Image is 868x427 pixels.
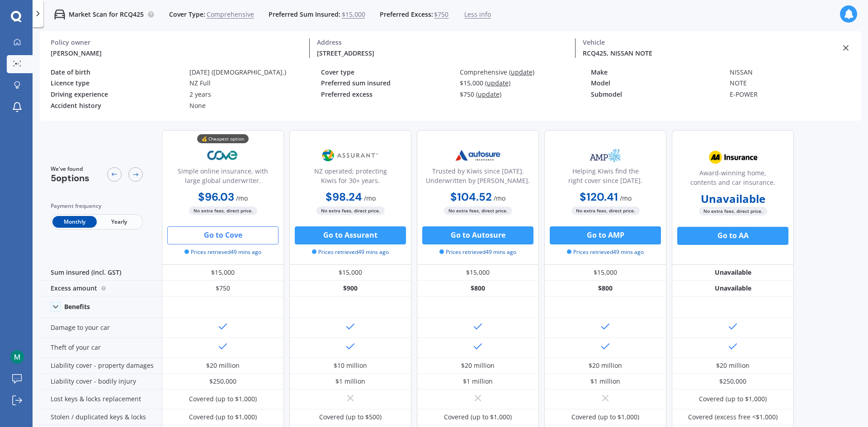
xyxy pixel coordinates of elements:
div: Covered (up to $1,000) [444,413,512,422]
div: Vehicle [583,38,834,47]
div: Theft of your car [40,338,162,358]
span: No extra fees, direct price. [699,207,767,216]
div: Sum insured (incl. GST) [40,265,162,281]
div: $20 million [461,361,495,370]
span: 5 options [51,172,90,184]
div: Licence type [51,80,182,87]
div: Date of birth [51,69,182,76]
span: Prices retrieved 49 mins ago [184,248,261,256]
div: $800 [544,281,666,296]
div: [DATE] ([DEMOGRAPHIC_DATA].) [189,69,321,76]
span: Preferred Excess: [380,10,433,19]
img: Autosure.webp [448,144,508,167]
div: $250,000 [719,377,746,386]
div: Lost keys & locks replacement [40,389,162,409]
div: $800 [417,281,539,296]
div: RCQ425, NISSAN NOTE [583,48,834,58]
div: Award-winning home, contents and car insurance. [679,168,786,191]
img: car.f15378c7a67c060ca3f3.svg [54,9,65,20]
div: $750 [460,91,591,99]
div: Simple online insurance, with large global underwriter. [170,166,276,189]
span: No extra fees, direct price. [189,206,257,215]
div: Comprehensive [460,69,591,76]
div: Damage to your car [40,318,162,338]
div: [PERSON_NAME] [51,48,302,58]
div: NZ Full [189,80,321,87]
div: Submodel [591,91,722,99]
span: Comprehensive [207,10,254,19]
div: Driving experience [51,91,182,99]
img: Assurant.png [321,144,380,167]
b: $96.03 [198,190,234,204]
div: $250,000 [209,377,236,386]
div: [STREET_ADDRESS] [317,48,568,58]
div: None [189,102,321,110]
span: / mo [494,194,505,202]
span: No extra fees, direct price. [316,206,385,215]
span: / mo [236,194,248,202]
div: $1 million [335,377,365,386]
p: Market Scan for RCQ425 [69,10,144,19]
span: Prices retrieved 49 mins ago [312,248,389,256]
button: Go to AMP [550,226,661,244]
span: (update) [509,68,534,76]
div: Helping Kiwis find the right cover since [DATE]. [552,166,659,189]
div: Accident history [51,102,182,110]
div: NISSAN [730,69,861,76]
div: $900 [289,281,411,296]
div: $15,000 [544,265,666,281]
div: Trusted by Kiwis since [DATE]. Underwritten by [PERSON_NAME]. [425,166,531,189]
img: AA.webp [703,146,763,169]
div: Unavailable [672,265,794,281]
div: $1 million [590,377,620,386]
div: $20 million [206,361,240,370]
div: Covered (excess free <$1,000) [688,413,778,422]
div: NZ operated; protecting Kiwis for 30+ years. [297,166,404,189]
div: Covered (up to $1,000) [699,394,767,404]
div: $15,000 [460,80,591,87]
span: We've found [51,165,90,173]
button: Go to Cove [167,226,278,244]
div: Preferred sum insured [321,80,453,87]
span: / mo [620,194,632,202]
div: 💰 Cheapest option [197,134,249,143]
div: Stolen / duplicated keys & locks [40,409,162,425]
b: $98.24 [325,190,362,204]
div: Cover type [321,69,453,76]
span: Prices retrieved 49 mins ago [439,248,516,256]
button: Go to Autosure [422,226,533,244]
span: Cover Type: [169,10,205,19]
div: $15,000 [417,265,539,281]
div: $15,000 [289,265,411,281]
span: Monthly [52,216,97,228]
div: $20 million [589,361,622,370]
img: AMP.webp [576,144,635,167]
b: $120.41 [580,190,618,204]
div: Model [591,80,722,87]
span: No extra fees, direct price. [444,206,512,215]
b: Unavailable [701,194,765,203]
div: Address [317,38,568,47]
img: ACg8ocKZn7IBr28tGmayXgysBY9lXqjCrvZxbumaPeViXp5ti5rFjw=s96-c [10,350,24,364]
div: Benefits [64,303,90,311]
span: $750 [434,10,448,19]
span: Yearly [97,216,141,228]
div: $20 million [716,361,750,370]
span: Preferred Sum Insured: [269,10,340,19]
span: Less info [464,10,491,19]
button: Go to AA [677,227,788,245]
div: Payment frequency [51,202,143,211]
button: Go to Assurant [295,226,406,244]
div: 2 years [189,91,321,99]
span: $15,000 [342,10,365,19]
div: Preferred excess [321,91,453,99]
div: NOTE [730,80,861,87]
span: (update) [485,79,510,87]
span: No extra fees, direct price. [571,206,640,215]
b: $104.52 [450,190,492,204]
div: $1 million [463,377,493,386]
div: $750 [162,281,284,296]
div: Policy owner [51,38,302,47]
div: Covered (up to $500) [319,413,382,422]
div: Covered (up to $1,000) [189,413,257,422]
